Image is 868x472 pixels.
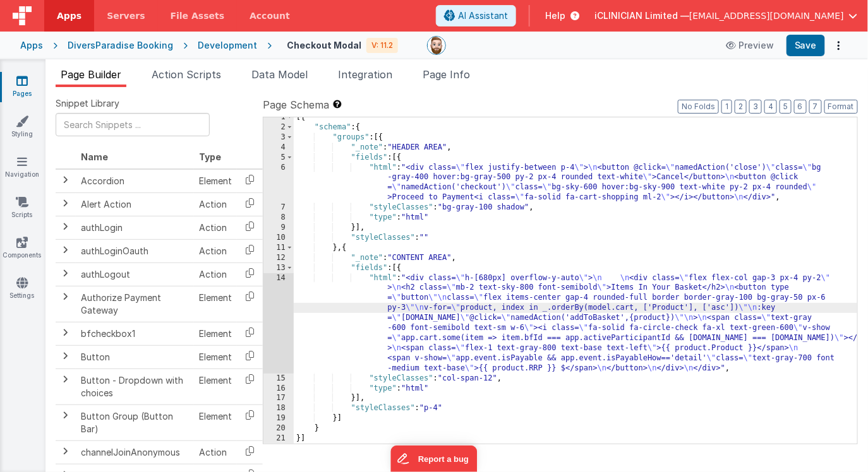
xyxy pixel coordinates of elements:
[107,9,145,22] span: Servers
[545,9,565,22] span: Help
[391,445,478,472] iframe: Marker.io feedback button
[194,169,237,193] td: Element
[263,213,294,223] div: 8
[718,35,781,56] button: Preview
[194,286,237,322] td: Element
[594,9,858,22] button: iCLINICIAN Limited — [EMAIL_ADDRESS][DOMAIN_NAME]
[56,97,119,110] span: Snippet Library
[76,286,194,322] td: Authorize Payment Gateway
[287,40,361,50] h4: Checkout Modal
[263,233,294,243] div: 10
[263,393,294,403] div: 17
[76,239,194,263] td: authLoginOauth
[366,38,398,53] div: V: 11.2
[678,100,719,114] button: No Folds
[263,253,294,263] div: 12
[76,369,194,404] td: Button - Dropdown with choices
[171,9,225,22] span: File Assets
[194,369,237,404] td: Element
[194,239,237,263] td: Action
[263,273,294,374] div: 14
[194,263,237,286] td: Action
[194,192,237,216] td: Action
[263,374,294,384] div: 15
[263,203,294,213] div: 7
[824,100,858,114] button: Format
[263,384,294,394] div: 16
[152,68,221,81] span: Action Scripts
[749,100,762,114] button: 3
[809,100,822,114] button: 7
[594,9,689,22] span: iCLINICIAN Limited —
[263,413,294,423] div: 19
[263,223,294,233] div: 9
[76,169,194,193] td: Accordion
[76,404,194,440] td: Button Group (Button Bar)
[194,440,237,464] td: Action
[263,263,294,273] div: 13
[199,151,221,162] span: Type
[263,243,294,253] div: 11
[436,5,516,27] button: AI Assistant
[263,122,294,133] div: 2
[735,100,747,114] button: 2
[794,100,807,114] button: 6
[194,216,237,239] td: Action
[61,68,121,81] span: Page Builder
[428,37,445,54] img: 338b8ff906eeea576da06f2fc7315c1b
[76,345,194,369] td: Button
[68,39,173,52] div: DiversParadise Booking
[56,113,210,136] input: Search Snippets ...
[458,9,508,22] span: AI Assistant
[57,9,81,22] span: Apps
[251,68,308,81] span: Data Model
[76,440,194,464] td: channelJoinAnonymous
[780,100,792,114] button: 5
[194,404,237,440] td: Element
[423,68,470,81] span: Page Info
[830,37,848,54] button: Options
[76,322,194,345] td: bfcheckbox1
[76,263,194,286] td: authLogout
[194,345,237,369] td: Element
[787,35,825,56] button: Save
[721,100,732,114] button: 1
[263,97,329,112] span: Page Schema
[194,322,237,345] td: Element
[338,68,392,81] span: Integration
[263,403,294,413] div: 18
[263,143,294,153] div: 4
[198,39,257,52] div: Development
[76,216,194,239] td: authLogin
[76,192,194,216] td: Alert Action
[81,151,108,162] span: Name
[263,153,294,163] div: 5
[764,100,777,114] button: 4
[20,39,43,52] div: Apps
[689,9,844,22] span: [EMAIL_ADDRESS][DOMAIN_NAME]
[263,112,294,122] div: 1
[263,163,294,203] div: 6
[263,423,294,434] div: 20
[263,434,294,444] div: 21
[263,133,294,143] div: 3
